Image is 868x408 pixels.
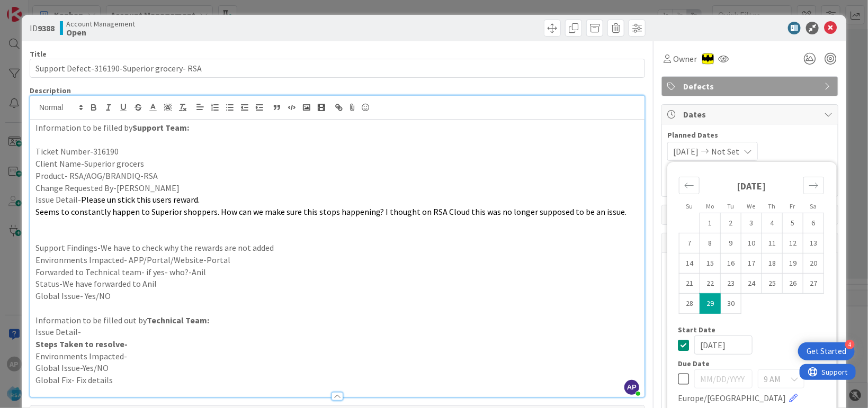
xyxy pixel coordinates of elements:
[35,182,639,194] p: Change Requested By-[PERSON_NAME]
[694,369,753,388] input: MM/DD/YYYY
[741,273,762,293] td: Choose Wednesday, 09/24/2025 12:00 PM as your check-out date. It’s available.
[700,233,721,253] td: Choose Monday, 09/08/2025 12:00 PM as your check-out date. It’s available.
[35,122,639,134] p: Information to be filled by
[768,202,776,210] small: Th
[147,315,209,325] strong: Technical Team:
[678,326,715,333] span: Start Date
[721,293,741,313] td: Choose Tuesday, 09/30/2025 12:00 PM as your check-out date. It’s available.
[679,177,700,194] div: Move backward to switch to the previous month.
[741,253,762,273] td: Choose Wednesday, 09/17/2025 12:00 PM as your check-out date. It’s available.
[803,177,824,194] div: Move forward to switch to the next month.
[35,170,639,182] p: Product- RSA/AOG/BRANDIQ-RSA
[721,253,741,273] td: Choose Tuesday, 09/16/2025 12:00 PM as your check-out date. It’s available.
[762,273,783,293] td: Choose Thursday, 09/25/2025 12:00 PM as your check-out date. It’s available.
[737,180,766,192] strong: [DATE]
[700,293,721,313] td: Selected as start date. Monday, 09/29/2025 12:00 PM
[22,2,48,14] span: Support
[66,28,135,37] b: Open
[35,242,639,254] p: Support Findings-We have to check why the rewards are not added
[741,233,762,253] td: Choose Wednesday, 09/10/2025 12:00 PM as your check-out date. It’s available.
[721,273,741,293] td: Choose Tuesday, 09/23/2025 12:00 PM as your check-out date. It’s available.
[764,371,781,386] span: 9 AM
[30,86,71,95] span: Description
[35,206,627,217] span: Seems to constantly happen to Superior shoppers. How can we make sure this stops happening? I tho...
[678,360,710,367] span: Due Date
[679,233,700,253] td: Choose Sunday, 09/07/2025 12:00 PM as your check-out date. It’s available.
[683,80,819,93] span: Defects
[783,233,803,253] td: Choose Friday, 09/12/2025 12:00 PM as your check-out date. It’s available.
[803,253,824,273] td: Choose Saturday, 09/20/2025 12:00 PM as your check-out date. It’s available.
[35,339,128,349] strong: Steps Taken to resolve-
[673,52,697,65] span: Owner
[798,342,855,360] div: Open Get Started checklist, remaining modules: 4
[803,273,824,293] td: Choose Saturday, 09/27/2025 12:00 PM as your check-out date. It’s available.
[783,253,803,273] td: Choose Friday, 09/19/2025 12:00 PM as your check-out date. It’s available.
[673,145,699,158] span: [DATE]
[679,253,700,273] td: Choose Sunday, 09/14/2025 12:00 PM as your check-out date. It’s available.
[38,23,55,33] b: 9388
[803,233,824,253] td: Choose Saturday, 09/13/2025 12:00 PM as your check-out date. It’s available.
[702,53,714,65] img: AC
[783,213,803,233] td: Choose Friday, 09/05/2025 12:00 PM as your check-out date. It’s available.
[807,346,846,357] div: Get Started
[790,202,795,210] small: Fr
[803,213,824,233] td: Choose Saturday, 09/06/2025 12:00 PM as your check-out date. It’s available.
[35,266,639,278] p: Forwarded to Technical team- if yes- who?-Anil
[721,213,741,233] td: Choose Tuesday, 09/02/2025 12:00 PM as your check-out date. It’s available.
[711,145,739,158] span: Not Set
[845,340,855,349] div: 4
[700,213,721,233] td: Choose Monday, 09/01/2025 12:00 PM as your check-out date. It’s available.
[727,202,734,210] small: Tu
[35,278,639,290] p: Status-We have forwarded to Anil
[706,202,714,210] small: Mo
[683,108,819,121] span: Dates
[30,59,645,78] input: type card name here...
[686,202,693,210] small: Su
[35,146,639,158] p: Ticket Number-316190
[35,194,639,206] p: Issue Detail-
[35,374,639,386] p: Global Fix- Fix details
[762,233,783,253] td: Choose Thursday, 09/11/2025 12:00 PM as your check-out date. It’s available.
[35,362,639,374] p: Global Issue-Yes/NO
[721,233,741,253] td: Choose Tuesday, 09/09/2025 12:00 PM as your check-out date. It’s available.
[762,213,783,233] td: Choose Thursday, 09/04/2025 12:00 PM as your check-out date. It’s available.
[700,253,721,273] td: Choose Monday, 09/15/2025 12:00 PM as your check-out date. It’s available.
[667,167,836,326] div: Calendar
[30,49,47,59] label: Title
[66,20,135,28] span: Account Management
[35,314,639,327] p: Information to be filled out by
[762,253,783,273] td: Choose Thursday, 09/18/2025 12:00 PM as your check-out date. It’s available.
[35,254,639,266] p: Environments Impacted- APP/Portal/Website-Portal
[624,380,639,395] span: AP
[30,22,55,34] span: ID
[667,130,833,141] span: Planned Dates
[35,290,639,302] p: Global Issue- Yes/NO
[783,273,803,293] td: Choose Friday, 09/26/2025 12:00 PM as your check-out date. It’s available.
[35,158,639,170] p: Client Name-Superior grocers
[741,213,762,233] td: Choose Wednesday, 09/03/2025 12:00 PM as your check-out date. It’s available.
[678,392,786,404] span: Europe/[GEOGRAPHIC_DATA]
[132,122,189,133] strong: Support Team:
[35,350,639,362] p: Environments Impacted-
[694,336,753,355] input: MM/DD/YYYY
[679,273,700,293] td: Choose Sunday, 09/21/2025 12:00 PM as your check-out date. It’s available.
[35,326,639,338] p: Issue Detail-
[700,273,721,293] td: Choose Monday, 09/22/2025 12:00 PM as your check-out date. It’s available.
[81,194,200,205] span: Please un stick this users reward.
[747,202,756,210] small: We
[679,293,700,313] td: Choose Sunday, 09/28/2025 12:00 PM as your check-out date. It’s available.
[810,202,817,210] small: Sa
